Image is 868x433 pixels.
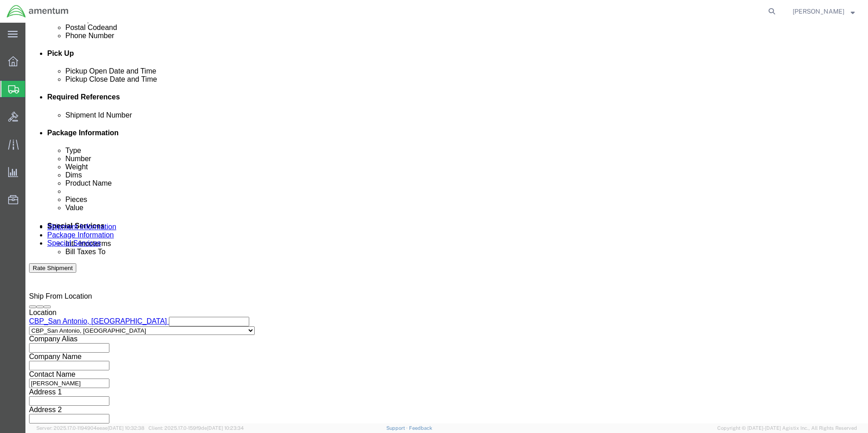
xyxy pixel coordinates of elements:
span: Client: 2025.17.0-159f9de [148,425,244,431]
span: Dewayne Jennings [793,6,844,16]
a: Support [386,425,409,431]
span: [DATE] 10:32:38 [108,425,144,431]
span: Server: 2025.17.0-1194904eeae [36,425,144,431]
a: Feedback [409,425,432,431]
button: [PERSON_NAME] [792,6,855,17]
iframe: FS Legacy Container [25,23,868,423]
span: Copyright © [DATE]-[DATE] Agistix Inc., All Rights Reserved [717,424,857,432]
span: [DATE] 10:23:34 [207,425,244,431]
img: logo [6,5,69,18]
